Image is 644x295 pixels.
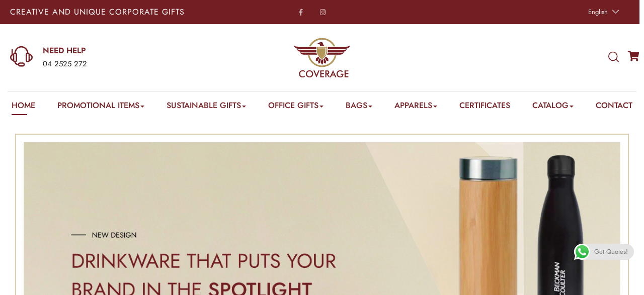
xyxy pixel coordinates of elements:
[594,244,628,260] span: Get Quotes!
[43,58,210,71] div: 04 2525 272
[583,5,622,19] a: English
[346,100,372,115] a: Bags
[57,100,144,115] a: Promotional Items
[596,100,632,115] a: Contact
[12,100,35,115] a: Home
[532,100,574,115] a: Catalog
[43,45,210,56] a: NEED HELP
[588,7,608,17] span: English
[459,100,510,115] a: Certificates
[394,100,437,115] a: Apparels
[268,100,324,115] a: Office Gifts
[167,100,246,115] a: Sustainable Gifts
[10,8,253,16] p: Creative and Unique Corporate Gifts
